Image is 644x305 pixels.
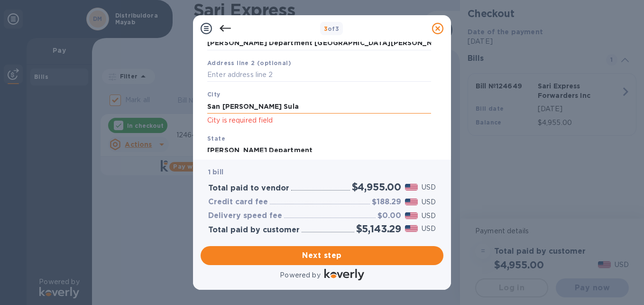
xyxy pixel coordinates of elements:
[405,212,418,219] img: USD
[207,68,431,82] input: Enter address line 2
[372,198,401,207] h3: $188.29
[207,143,431,158] input: Enter state
[405,225,418,232] img: USD
[207,91,221,98] b: City
[207,135,225,142] b: State
[208,168,223,176] b: 1 bill
[324,25,340,32] b: of 3
[422,211,436,221] p: USD
[405,184,418,191] img: USD
[208,198,268,207] h3: Credit card fee
[207,115,431,126] p: City is required field
[208,184,289,193] h3: Total paid to vendor
[280,270,320,280] p: Powered by
[207,59,291,67] b: Address line 2 (optional)
[352,181,401,193] h2: $4,955.00
[324,25,328,32] span: 3
[422,224,436,234] p: USD
[201,246,443,265] button: Next step
[208,226,300,235] h3: Total paid by customer
[405,199,418,205] img: USD
[208,250,436,261] span: Next step
[207,99,431,114] input: Enter city
[207,36,431,50] input: Enter address
[377,211,401,220] h3: $0.00
[208,211,282,220] h3: Delivery speed fee
[422,197,436,207] p: USD
[356,223,401,235] h2: $5,143.29
[422,182,436,192] p: USD
[324,269,364,280] img: Logo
